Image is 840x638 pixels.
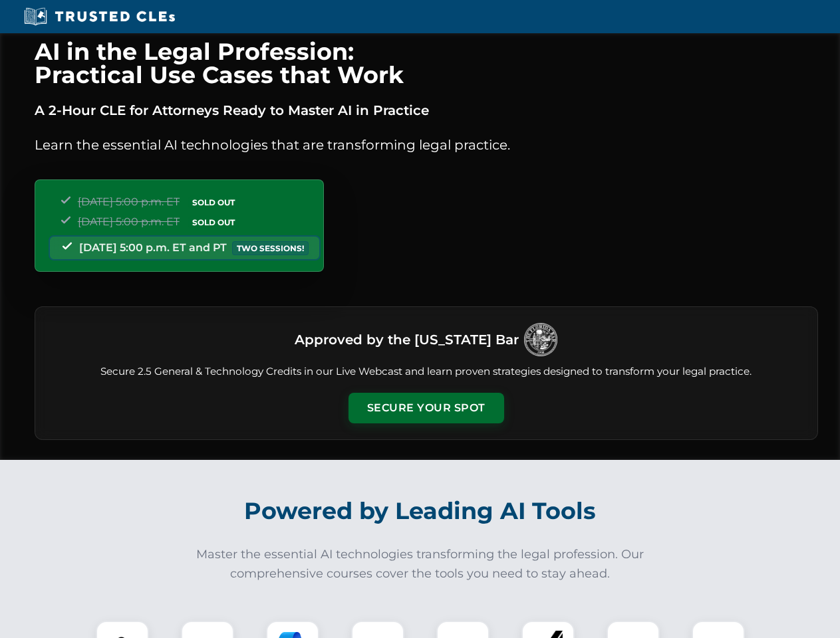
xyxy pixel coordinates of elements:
img: Trusted CLEs [20,7,179,27]
button: Secure Your Spot [349,393,504,423]
h2: Powered by Leading AI Tools [52,488,789,534]
p: A 2-Hour CLE for Attorneys Ready to Master AI in Practice [35,100,818,121]
h3: Approved by the [US_STATE] Bar [295,328,519,352]
h1: AI in the Legal Profession: Practical Use Cases that Work [35,40,818,86]
img: Logo [524,323,557,356]
span: [DATE] 5:00 p.m. ET [78,215,180,228]
span: SOLD OUT [188,215,239,229]
span: SOLD OUT [188,195,239,209]
p: Master the essential AI technologies transforming the legal profession. Our comprehensive courses... [188,545,653,584]
span: [DATE] 5:00 p.m. ET [78,195,180,208]
p: Secure 2.5 General & Technology Credits in our Live Webcast and learn proven strategies designed ... [51,364,801,379]
p: Learn the essential AI technologies that are transforming legal practice. [35,134,818,156]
